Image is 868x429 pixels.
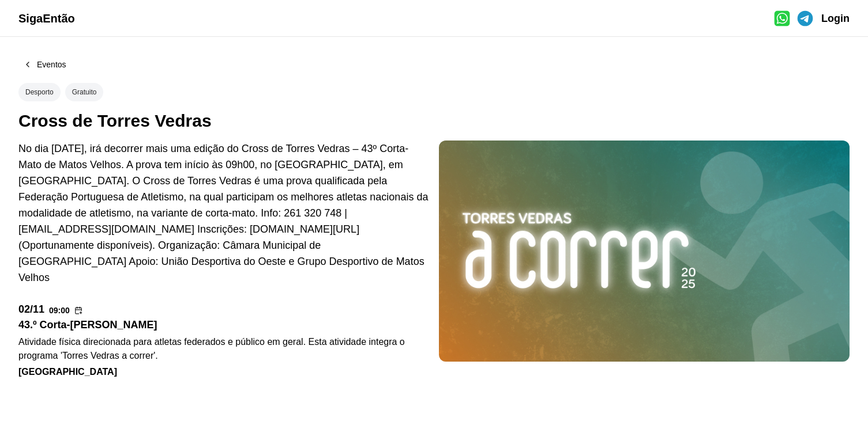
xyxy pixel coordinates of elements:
[18,111,850,131] div: Cross de Torres Vedras
[18,304,44,314] div: 02/11
[821,13,850,24] span: Login
[439,141,850,362] img: Cross de Torres Vedras
[49,306,70,314] div: 09:00
[72,88,97,97] div: Gratuito
[18,335,430,363] div: Atividade física direcionada para atletas federados e público em geral. Esta atividade integra o ...
[18,10,75,26] a: SigaEntão
[25,88,54,97] div: Desporto
[18,317,430,333] div: 43.º Corta-[PERSON_NAME]
[18,365,430,379] div: [GEOGRAPHIC_DATA]
[18,141,430,286] div: No dia [DATE], irá decorrer mais uma edição do Cross de Torres Vedras – 43º Corta-Mato de Matos V...
[18,12,75,25] span: SigaEntão
[821,10,850,26] a: Login
[37,60,66,69] div: Eventos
